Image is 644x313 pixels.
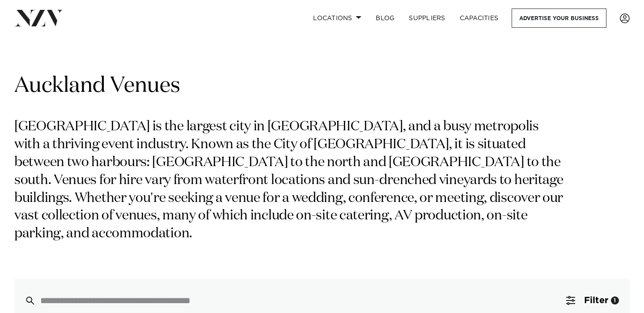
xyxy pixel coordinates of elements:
[14,10,63,26] img: nzv-logo.png
[369,9,402,28] a: BLOG
[402,9,452,28] a: SUPPLIERS
[14,72,630,100] h1: Auckland Venues
[584,296,608,305] span: Filter
[512,9,606,28] a: Advertise your business
[453,9,506,28] a: Capacities
[306,9,369,28] a: Locations
[611,296,619,304] div: 1
[14,118,567,243] p: [GEOGRAPHIC_DATA] is the largest city in [GEOGRAPHIC_DATA], and a busy metropolis with a thriving...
